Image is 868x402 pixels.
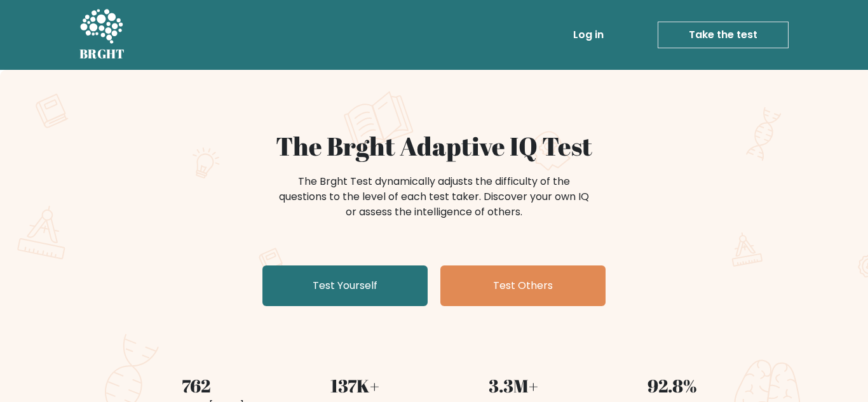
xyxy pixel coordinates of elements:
a: Log in [568,22,609,48]
div: 762 [124,372,268,399]
div: 137K+ [283,372,426,399]
a: Test Others [440,265,606,306]
a: BRGHT [79,5,125,65]
h5: BRGHT [79,46,125,62]
h1: The Brght Adaptive IQ Test [124,131,744,161]
div: 3.3M+ [442,372,585,399]
a: Take the test [658,22,789,48]
div: 92.8% [600,372,744,399]
a: Test Yourself [262,265,428,306]
div: The Brght Test dynamically adjusts the difficulty of the questions to the level of each test take... [275,174,593,220]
